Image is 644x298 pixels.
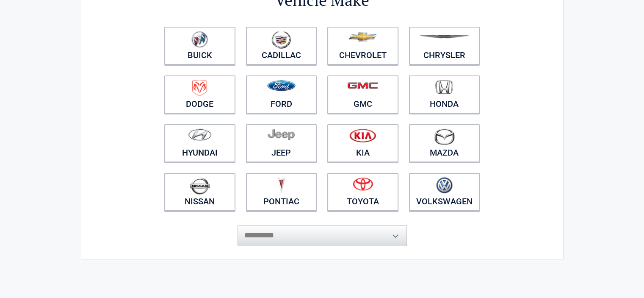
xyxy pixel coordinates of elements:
img: hyundai [188,128,212,141]
a: Toyota [327,173,398,211]
img: pontiac [277,177,285,193]
a: Chrysler [409,27,480,65]
a: Jeep [246,124,317,162]
a: Honda [409,75,480,114]
img: chrysler [418,35,470,39]
a: Chevrolet [327,27,398,65]
img: honda [435,80,453,95]
a: Cadillac [246,27,317,65]
img: chevrolet [348,32,377,42]
img: dodge [192,80,207,96]
a: Dodge [164,75,235,114]
a: Volkswagen [409,173,480,211]
img: toyota [353,177,373,191]
img: ford [267,80,296,91]
img: buick [191,31,208,48]
a: Nissan [164,173,235,211]
a: Ford [246,75,317,114]
img: jeep [268,128,295,140]
a: Pontiac [246,173,317,211]
a: Buick [164,27,235,65]
a: Hyundai [164,124,235,162]
img: nissan [190,177,210,195]
a: Mazda [409,124,480,162]
a: GMC [327,75,398,114]
img: gmc [347,82,378,89]
a: Kia [327,124,398,162]
img: cadillac [271,31,291,49]
img: volkswagen [436,177,453,194]
img: mazda [434,128,455,145]
img: kia [349,128,376,142]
